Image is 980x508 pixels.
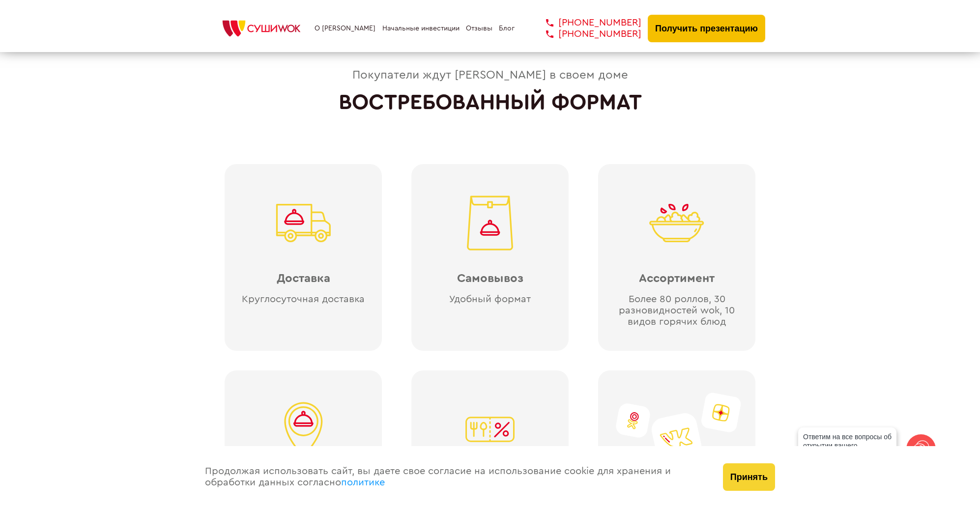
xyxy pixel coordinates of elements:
[639,272,715,286] div: Ассортимент
[382,25,460,32] a: Начальные инвестиции
[648,15,765,42] button: Получить презентацию
[608,294,746,328] div: Более 80 роллов, 30 разновидностей wok, 10 видов горячих блюд
[466,25,492,32] a: Отзывы
[277,272,330,286] div: Доставка
[315,25,375,32] a: О [PERSON_NAME]
[531,17,641,28] a: [PHONE_NUMBER]
[339,90,642,115] h2: ВОСТРЕБОВАННЫЙ ФОРМАТ
[215,18,308,39] img: СУШИWOK
[531,28,641,40] a: [PHONE_NUMBER]
[341,478,385,487] a: политике
[352,69,628,83] div: Покупатели ждут [PERSON_NAME] в своем доме
[195,446,713,508] div: Продолжая использовать сайт, вы даете свое согласие на использование cookie для хранения и обрабо...
[457,272,523,286] div: Самовывоз
[499,25,515,32] a: Блог
[798,427,896,464] div: Ответим на все вопросы об открытии вашего [PERSON_NAME]!
[449,294,531,305] div: Удобный формат
[723,463,775,491] button: Принять
[242,294,365,305] div: Круглосуточная доставка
